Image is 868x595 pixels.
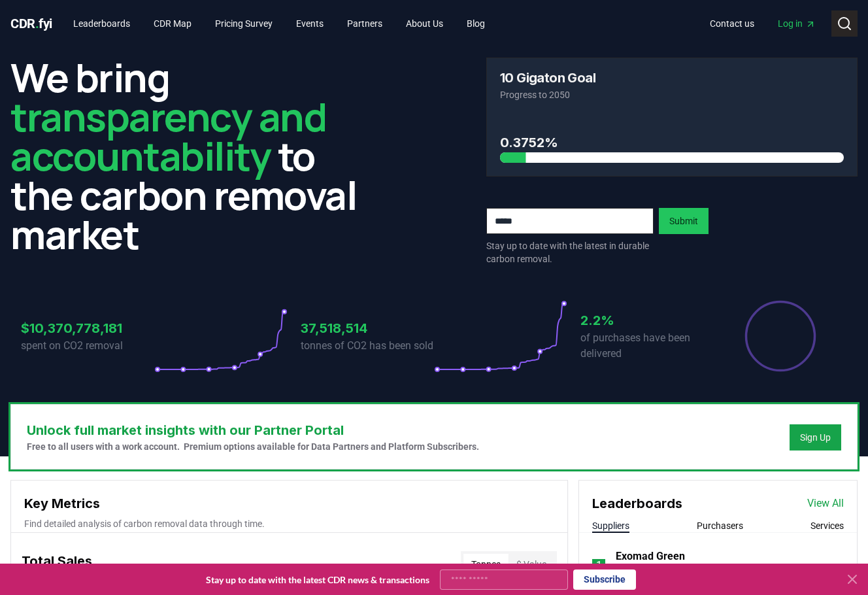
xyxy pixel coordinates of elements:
[800,431,831,444] a: Sign Up
[778,17,816,30] span: Log in
[205,12,283,35] a: Pricing Survey
[10,58,382,254] h2: We bring to the carbon removal market
[301,318,434,338] h3: 37,518,514
[24,494,554,513] h3: Key Metrics
[10,90,326,182] span: transparency and accountability
[10,16,52,31] span: CDR fyi
[810,519,844,532] button: Services
[596,558,602,573] p: 1
[27,420,479,440] h3: Unlock full market insights with our Partner Portal
[143,12,202,35] a: CDR Map
[580,330,714,362] p: of purchases have been delivered
[63,12,141,35] a: Leaderboards
[659,208,709,234] button: Submit
[395,12,454,35] a: About Us
[699,12,826,35] nav: Main
[35,16,39,31] span: .
[337,12,393,35] a: Partners
[500,133,844,152] h3: 0.3752%
[616,549,685,564] a: Exomad Green
[463,554,509,575] button: Tonnes
[22,551,92,577] h3: Total Sales
[592,519,629,532] button: Suppliers
[27,440,479,453] p: Free to all users with a work account. Premium options available for Data Partners and Platform S...
[456,12,495,35] a: Blog
[509,554,554,575] button: $ Value
[10,14,52,33] a: CDR.fyi
[500,71,595,84] h3: 10 Gigaton Goal
[63,12,495,35] nav: Main
[24,517,554,530] p: Find detailed analysis of carbon removal data through time.
[697,519,743,532] button: Purchasers
[301,338,434,354] p: tonnes of CO2 has been sold
[486,239,654,265] p: Stay up to date with the latest in durable carbon removal.
[592,494,682,513] h3: Leaderboards
[767,12,826,35] a: Log in
[807,496,844,511] a: View All
[21,338,154,354] p: spent on CO2 removal
[790,424,841,450] button: Sign Up
[744,299,817,373] div: Percentage of sales delivered
[580,311,714,330] h3: 2.2%
[21,318,154,338] h3: $10,370,778,181
[500,88,844,101] p: Progress to 2050
[699,12,765,35] a: Contact us
[286,12,334,35] a: Events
